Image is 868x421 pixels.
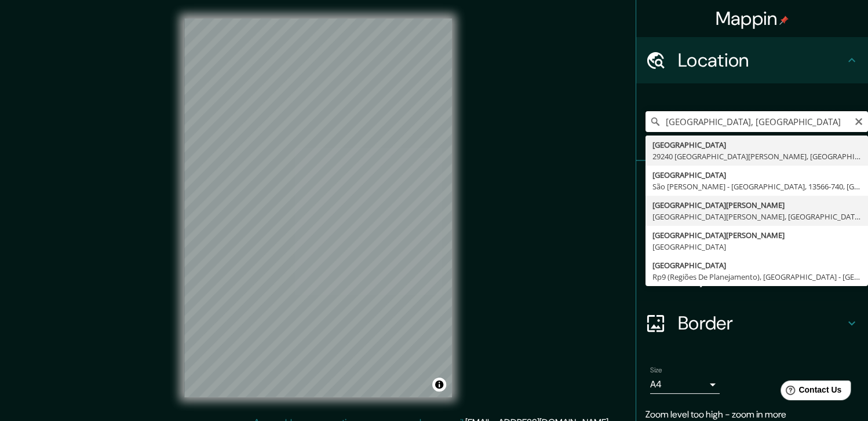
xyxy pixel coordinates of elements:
button: Toggle attribution [432,378,446,391]
h4: Mappin [716,7,789,30]
div: Pins [636,161,868,207]
div: Location [636,37,868,83]
input: Pick your city or area [645,111,868,132]
canvas: Map [184,19,452,397]
img: pin-icon.png [779,16,789,25]
label: Size [650,365,662,375]
h4: Location [678,49,845,72]
div: Border [636,300,868,346]
div: [GEOGRAPHIC_DATA] [652,241,861,252]
div: [GEOGRAPHIC_DATA][PERSON_NAME] [652,229,861,241]
div: A4 [650,375,720,394]
div: [GEOGRAPHIC_DATA] [652,169,861,181]
div: Layout [636,254,868,300]
div: [GEOGRAPHIC_DATA] [652,259,861,271]
h4: Border [678,312,845,335]
div: [GEOGRAPHIC_DATA] [652,139,861,151]
button: Clear [854,115,863,126]
div: 29240 [GEOGRAPHIC_DATA][PERSON_NAME], [GEOGRAPHIC_DATA], [GEOGRAPHIC_DATA] [652,151,861,162]
div: São [PERSON_NAME] - [GEOGRAPHIC_DATA], 13566-740, [GEOGRAPHIC_DATA] [652,181,861,192]
div: [GEOGRAPHIC_DATA][PERSON_NAME] [652,199,861,211]
div: [GEOGRAPHIC_DATA][PERSON_NAME], [GEOGRAPHIC_DATA] [652,211,861,222]
div: Rp9 (Regiões De Planejamento), [GEOGRAPHIC_DATA] - [GEOGRAPHIC_DATA], 09351-000, [GEOGRAPHIC_DATA] [652,271,861,283]
div: Style [636,207,868,254]
iframe: Help widget launcher [765,376,855,408]
h4: Layout [678,265,845,288]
